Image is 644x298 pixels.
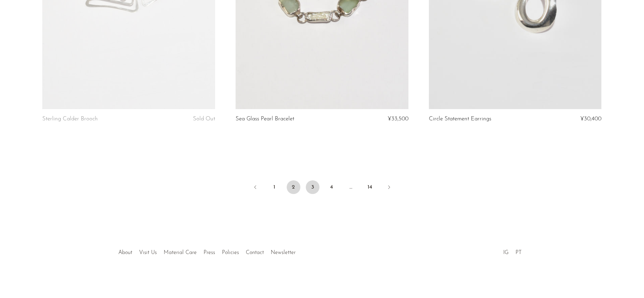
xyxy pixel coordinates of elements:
ul: Social Medias [500,244,525,257]
a: Sterling Calder Brooch [42,116,98,122]
a: PT [515,250,522,255]
a: 3 [306,180,319,194]
a: Press [204,250,215,255]
a: 1 [268,180,281,194]
a: About [118,250,132,255]
a: IG [503,250,509,255]
span: ¥30,400 [580,116,601,122]
a: 4 [325,180,339,194]
a: Next [382,180,396,195]
a: Sea Glass Pearl Bracelet [236,116,294,122]
span: ¥33,500 [388,116,408,122]
a: Policies [222,250,239,255]
span: … [344,180,358,194]
a: 14 [363,180,377,194]
a: Previous [249,180,262,195]
ul: Quick links [115,244,299,257]
span: Sold Out [193,116,215,122]
a: Material Care [164,250,197,255]
span: 2 [287,180,300,194]
a: Contact [246,250,264,255]
a: Circle Statement Earrings [429,116,491,122]
a: Visit Us [139,250,157,255]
